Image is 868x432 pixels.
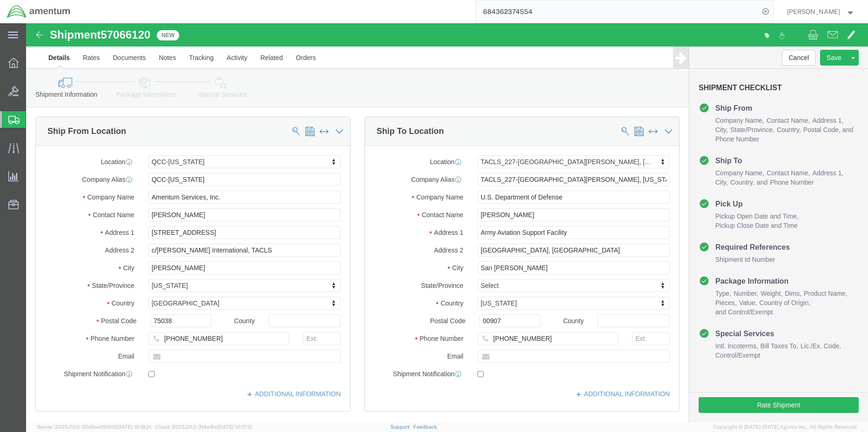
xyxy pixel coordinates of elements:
input: Search for shipment number, reference number [476,0,759,23]
a: Support [390,424,414,430]
span: Client: 2025.20.0-314a16e [155,424,252,430]
span: Rebecca Thorstenson [787,7,840,17]
span: [DATE] 10:18:31 [116,424,151,430]
span: Server: 2025.20.0-32d5ea39505 [37,424,151,430]
span: [DATE] 10:17:12 [217,424,252,430]
iframe: FS Legacy Container [26,23,868,422]
button: [PERSON_NAME] [787,6,855,17]
a: Feedback [413,424,437,430]
img: logo [7,5,71,19]
span: Copyright © [DATE]-[DATE] Agistix Inc., All Rights Reserved [713,423,857,431]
